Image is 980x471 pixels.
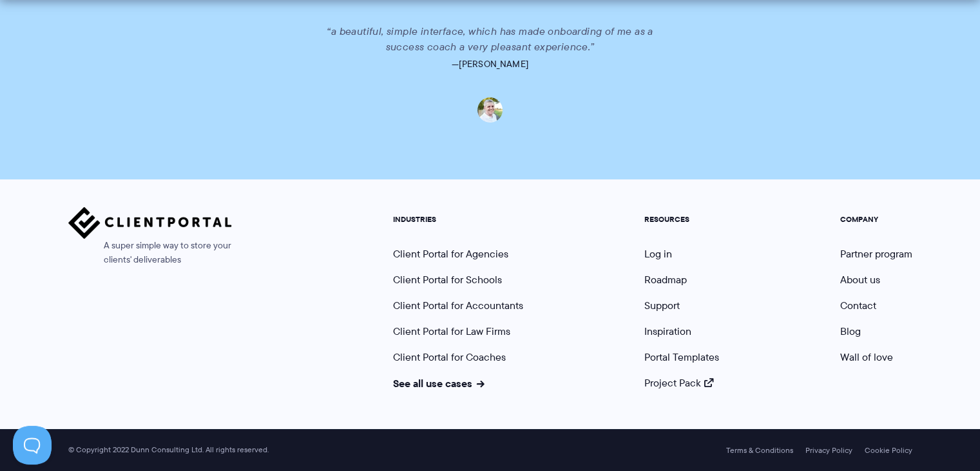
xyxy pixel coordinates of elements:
[62,445,275,455] span: © Copyright 2022 Dunn Consulting Ltd. All rights reserved.
[644,246,672,261] a: Log in
[840,215,912,224] h5: COMPANY
[840,298,876,313] a: Contact
[393,376,485,391] a: See all use cases
[393,324,510,339] a: Client Portal for Law Firms
[865,446,912,455] a: Cookie Policy
[644,350,719,365] a: Portal Templates
[644,215,719,224] h5: RESOURCES
[644,298,680,313] a: Support
[393,298,523,313] a: Client Portal for Accountants
[393,215,523,224] h5: INDUSTRIES
[477,97,503,123] img: Anthony English
[644,324,691,339] a: Inspiration
[644,376,714,390] a: Project Pack
[644,272,687,287] a: Roadmap
[840,272,880,287] a: About us
[840,246,912,261] a: Partner program
[13,426,52,465] iframe: Toggle Customer Support
[805,446,852,455] a: Privacy Policy
[393,272,502,287] a: Client Portal for Schools
[840,324,861,339] a: Blog
[128,55,852,73] p: —[PERSON_NAME]
[726,446,793,455] a: Terms & Conditions
[840,350,893,365] a: Wall of love
[393,246,508,261] a: Client Portal for Agencies
[393,350,506,365] a: Client Portal for Coaches
[68,239,232,267] span: A super simple way to store your clients' deliverables
[326,24,655,55] p: “a beautiful, simple interface, which has made onboarding of me as a success coach a very pleasan...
